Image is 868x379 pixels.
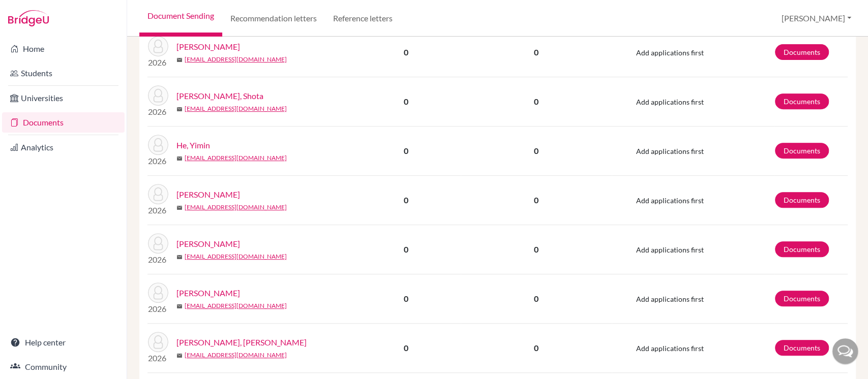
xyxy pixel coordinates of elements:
p: 2026 [148,106,168,118]
span: Add applications first [636,295,704,303]
span: Add applications first [636,98,704,106]
span: mail [176,254,183,260]
b: 0 [404,47,408,57]
a: [EMAIL_ADDRESS][DOMAIN_NAME] [185,301,287,310]
a: [EMAIL_ADDRESS][DOMAIN_NAME] [185,351,287,360]
a: [PERSON_NAME] [176,188,240,201]
p: 0 [461,145,611,157]
p: 0 [461,46,611,58]
img: Lin, Ho-Ting [148,332,168,352]
span: Help [23,7,44,16]
a: [PERSON_NAME] [176,287,240,299]
span: mail [176,205,183,211]
b: 0 [404,195,408,205]
p: 0 [461,194,611,206]
a: [EMAIL_ADDRESS][DOMAIN_NAME] [185,203,287,212]
p: 2026 [148,56,168,69]
span: mail [176,106,183,112]
p: 0 [461,293,611,305]
span: Add applications first [636,147,704,155]
b: 0 [404,294,408,303]
a: Documents [775,93,829,109]
a: Home [2,39,125,59]
a: Universities [2,88,125,108]
img: Chen, Zack [148,36,168,56]
img: Bridge-U [8,10,49,26]
a: Documents [775,44,829,60]
a: Documents [2,112,125,133]
span: mail [176,57,183,63]
img: He, Yimin [148,135,168,155]
a: He, Yimin [176,139,210,151]
p: 0 [461,243,611,256]
span: Add applications first [636,245,704,254]
a: [PERSON_NAME] [176,238,240,250]
a: [PERSON_NAME], [PERSON_NAME] [176,336,307,349]
b: 0 [404,244,408,254]
a: Community [2,357,125,377]
a: Documents [775,291,829,306]
b: 0 [404,146,408,155]
a: [EMAIL_ADDRESS][DOMAIN_NAME] [185,252,287,261]
span: mail [176,155,183,162]
p: 2026 [148,352,168,364]
a: Documents [775,241,829,257]
img: Fukumoto, Shota [148,85,168,106]
img: Kuo, Nicole [148,184,168,204]
p: 2026 [148,155,168,167]
img: Lin, Jolie [148,282,168,303]
span: mail [176,353,183,359]
p: 2026 [148,303,168,315]
p: 2026 [148,204,168,216]
p: 2026 [148,254,168,266]
a: [EMAIL_ADDRESS][DOMAIN_NAME] [185,104,287,113]
a: Help center [2,332,125,353]
a: [EMAIL_ADDRESS][DOMAIN_NAME] [185,55,287,64]
span: mail [176,303,183,309]
span: Add applications first [636,196,704,205]
a: Documents [775,143,829,159]
p: 0 [461,342,611,354]
span: Add applications first [636,344,704,353]
a: [PERSON_NAME], Shota [176,90,263,102]
a: Documents [775,192,829,208]
img: Kuo, Yu Hsuan [148,233,168,254]
b: 0 [404,97,408,106]
p: 0 [461,96,611,108]
button: [PERSON_NAME] [777,9,856,28]
span: Add applications first [636,48,704,57]
a: [PERSON_NAME] [176,41,240,53]
a: Students [2,63,125,83]
b: 0 [404,343,408,353]
a: Documents [775,340,829,356]
a: Analytics [2,137,125,157]
a: [EMAIL_ADDRESS][DOMAIN_NAME] [185,153,287,163]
